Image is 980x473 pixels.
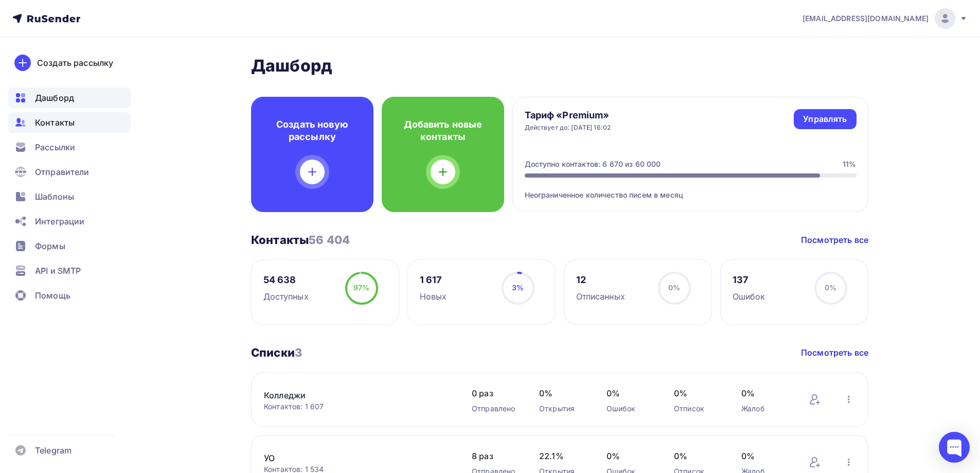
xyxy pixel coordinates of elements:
div: 11% [843,159,856,169]
a: [EMAIL_ADDRESS][DOMAIN_NAME] [803,8,968,29]
a: Посмотреть все [801,346,868,359]
div: Доступных [263,290,309,303]
a: Контакты [8,112,131,133]
span: Рассылки [35,141,75,153]
span: 0% [668,283,680,292]
span: 0% [539,387,586,399]
div: 1 617 [420,274,447,286]
a: Отправители [8,162,131,182]
div: Открытия [539,404,586,414]
div: 137 [733,274,765,286]
h4: Тариф «Premium» [525,109,611,121]
span: 3% [512,283,524,292]
a: Колледжи [264,389,439,401]
span: 0% [825,283,836,292]
div: Действует до: [DATE] 16:02 [525,124,611,132]
span: 3 [295,346,302,359]
h2: Дашборд [251,56,868,76]
span: 8 раз [472,450,519,462]
span: 0% [607,450,653,462]
span: 0% [674,387,721,399]
div: Отправлено [472,404,519,414]
span: 0% [607,387,653,399]
div: Ошибок [607,404,653,414]
div: Отписанных [576,290,625,303]
h4: Добавить новые контакты [398,118,488,143]
span: 97% [353,283,369,292]
h3: Контакты [251,233,350,247]
div: Новых [420,290,447,303]
a: Шаблоны [8,186,131,207]
div: Создать рассылку [37,57,113,69]
span: Формы [35,240,65,252]
span: Помощь [35,289,70,302]
span: Шаблоны [35,190,74,203]
div: 54 638 [263,274,309,286]
a: Посмотреть все [801,234,868,246]
span: API и SMTP [35,265,81,277]
div: Жалоб [741,404,788,414]
span: Дашборд [35,92,74,104]
div: Отписок [674,404,721,414]
div: Неограниченное количество писем в месяц [525,178,857,200]
span: 56 404 [309,233,350,247]
span: 0% [741,387,788,399]
span: 0 раз [472,387,519,399]
span: Telegram [35,444,72,457]
div: Контактов: 1 607 [264,401,451,412]
span: 22.1% [539,450,586,462]
h4: Создать новую рассылку [268,118,357,143]
div: Управлять [803,113,847,125]
div: 12 [576,274,625,286]
span: Интеграции [35,215,84,227]
a: Дашборд [8,87,131,108]
span: 0% [674,450,721,462]
a: Рассылки [8,137,131,157]
div: Доступно контактов: 6 670 из 60 000 [525,159,661,169]
div: Ошибок [733,290,765,303]
a: Формы [8,236,131,256]
a: УО [264,452,439,464]
h3: Списки [251,345,302,360]
span: Контакты [35,116,75,129]
span: 0% [741,450,788,462]
span: [EMAIL_ADDRESS][DOMAIN_NAME] [803,13,929,24]
span: Отправители [35,166,90,178]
